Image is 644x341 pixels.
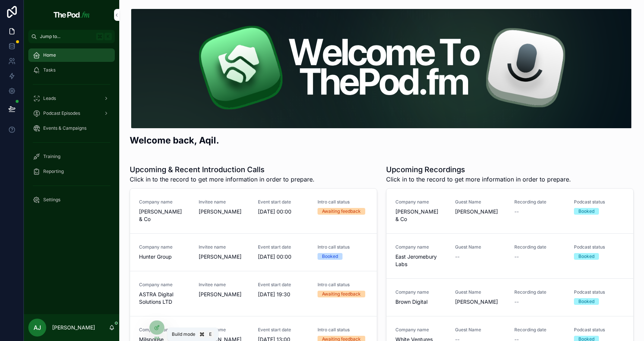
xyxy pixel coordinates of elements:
span: Company name [395,327,446,333]
span: [PERSON_NAME] & Co [139,208,190,223]
span: Company name [395,244,446,250]
span: Jump to... [40,34,93,40]
a: Podcast Episodes [28,107,115,120]
span: K [105,34,111,40]
h1: Upcoming & Recent Introduction Calls [130,164,315,175]
span: Company name [395,199,446,205]
span: Intro call status [318,327,368,333]
span: Invitee name [199,282,249,288]
span: Company name [139,282,190,288]
span: [PERSON_NAME] & Co [395,208,446,223]
div: Booked [322,253,338,260]
a: Leads [28,92,115,105]
span: AJ [34,323,41,332]
span: Event start date [258,327,309,333]
span: Events & Campaigns [43,125,86,131]
a: Company nameEast Jeromebury LabsGuest Name--Recording date--Podcast statusBooked [386,234,633,279]
span: Settings [43,197,60,203]
span: Event start date [258,244,309,250]
a: Company name[PERSON_NAME] & CoGuest Name[PERSON_NAME]Recording date--Podcast statusBooked [386,189,633,234]
button: Jump to...K [28,30,115,43]
span: Build mode [172,331,195,337]
span: Company name [139,327,190,333]
span: Guest Name [455,244,506,250]
h2: Welcome back, Aqil. [130,134,219,146]
div: Awaiting feedback [322,291,361,297]
span: Podcast Episodes [43,110,80,116]
span: -- [514,208,519,215]
span: Podcast status [574,244,625,250]
span: E [207,331,213,337]
span: [PERSON_NAME] [199,208,249,215]
span: Recording date [514,327,565,333]
span: [DATE] 00:00 [258,253,309,261]
span: Reporting [43,168,64,174]
h1: Upcoming Recordings [386,164,571,175]
span: Podcast status [574,289,625,295]
span: -- [455,253,460,261]
div: scrollable content [24,43,119,216]
span: Podcast status [574,199,625,205]
a: Reporting [28,165,115,178]
span: Training [43,154,60,160]
span: Event start date [258,282,309,288]
span: Recording date [514,199,565,205]
span: [DATE] 19:30 [258,291,309,298]
span: Invitee name [199,199,249,205]
span: [PERSON_NAME] [455,298,506,306]
span: Invitee name [199,327,249,333]
span: Recording date [514,244,565,250]
span: Intro call status [318,244,368,250]
img: App logo [51,9,91,21]
div: Awaiting feedback [322,208,361,215]
a: Company nameHunter GroupInvitee name[PERSON_NAME]Event start date[DATE] 00:00Intro call statusBooked [130,234,377,271]
span: Brown Digital [395,298,446,306]
a: Company name[PERSON_NAME] & CoInvitee name[PERSON_NAME]Event start date[DATE] 00:00Intro call sta... [130,189,377,234]
a: Training [28,150,115,163]
p: [PERSON_NAME] [52,324,95,331]
span: Leads [43,95,56,101]
span: Guest Name [455,289,506,295]
span: Hunter Group [139,253,190,261]
span: Intro call status [318,199,368,205]
div: Booked [578,208,594,215]
span: Guest Name [455,199,506,205]
span: Intro call status [318,282,368,288]
span: Company name [395,289,446,295]
span: Click in to the record to get more information in order to prepare. [386,175,571,184]
a: Settings [28,193,115,206]
span: Company name [139,199,190,205]
span: [PERSON_NAME] [199,291,249,298]
a: Company nameBrown DigitalGuest Name[PERSON_NAME]Recording date--Podcast statusBooked [386,279,633,316]
div: Booked [578,298,594,305]
span: Event start date [258,199,309,205]
a: Home [28,48,115,62]
span: ASTRA Digital Solutions LTD [139,291,190,306]
span: [PERSON_NAME] [455,208,506,215]
span: Click in to the record to get more information in order to prepare. [130,175,315,184]
span: Guest Name [455,327,506,333]
div: Booked [578,253,594,260]
span: Recording date [514,289,565,295]
span: East Jeromebury Labs [395,253,446,268]
span: -- [514,298,519,306]
span: Invitee name [199,244,249,250]
a: Events & Campaigns [28,121,115,135]
span: Tasks [43,67,56,73]
span: [DATE] 00:00 [258,208,309,215]
span: Podcast status [574,327,625,333]
span: [PERSON_NAME] [199,253,249,261]
a: Tasks [28,63,115,77]
a: Company nameASTRA Digital Solutions LTDInvitee name[PERSON_NAME]Event start date[DATE] 19:30Intro... [130,271,377,316]
span: Company name [139,244,190,250]
span: Home [43,52,56,58]
span: -- [514,253,519,261]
